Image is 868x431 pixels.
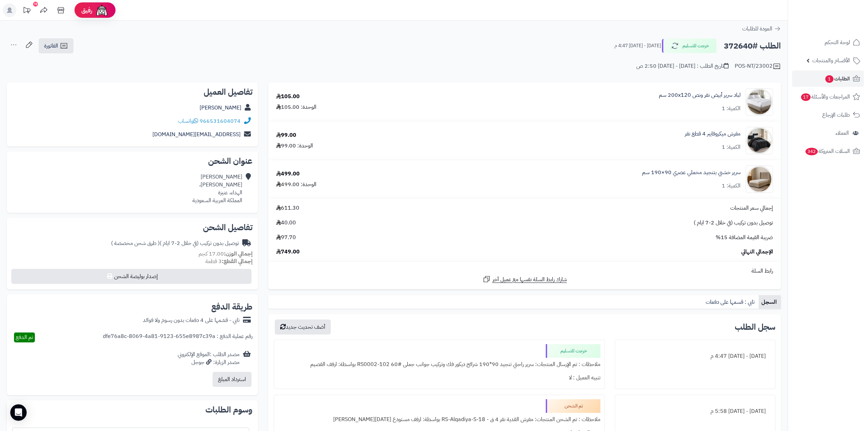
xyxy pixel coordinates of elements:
h2: طريقة الدفع [211,303,253,311]
div: خرجت للتسليم [546,344,600,358]
div: تابي - قسّمها على 4 دفعات بدون رسوم ولا فوائد [143,316,240,324]
div: 499.00 [276,170,300,178]
h2: وسوم الطلبات [12,406,253,414]
a: السجل [759,295,781,309]
a: السلات المتروكة342 [792,143,864,159]
span: 749.00 [276,248,300,256]
span: العودة للطلبات [742,25,772,33]
a: لوحة التحكم [792,34,864,51]
a: واتساب [178,117,198,125]
img: 1756282483-1-90x90.jpg [746,166,773,193]
small: [DATE] - [DATE] 4:47 م [614,42,661,49]
div: تاريخ الطلب : [DATE] - [DATE] 2:50 ص [636,62,729,70]
div: تم الشحن [546,399,600,413]
a: الطلبات1 [792,70,864,87]
div: 105.00 [276,93,300,101]
h3: سجل الطلب [735,323,775,331]
span: 17 [801,93,811,101]
span: 97.70 [276,234,296,241]
span: 342 [805,147,818,156]
div: ملاحظات : تم الإرسال المنتجات: سرير راحتي تنجيد 90*190 شرائح ديكور فك وتركيب جوانب جملى #60 RS000... [278,358,600,371]
span: لوحة التحكم [825,38,850,47]
div: رابط السلة [271,267,778,275]
div: POS-NT/23002 [735,62,781,70]
span: رفيق [81,6,92,14]
div: 10 [33,2,38,6]
span: طلبات الإرجاع [822,110,850,120]
div: رقم عملية الدفع : dfe76a8c-8069-4a81-9123-655e8987c39a [103,332,253,342]
div: [DATE] - [DATE] 4:47 م [619,350,771,363]
span: شارك رابط السلة نفسها مع عميل آخر [492,276,567,284]
button: خرجت للتسليم [662,39,717,53]
button: إصدار بوليصة الشحن [11,269,252,284]
small: 17.00 كجم [199,250,253,258]
a: تابي : قسمها على دفعات [703,295,759,309]
div: الكمية: 1 [722,182,741,190]
a: شارك رابط السلة نفسها مع عميل آخر [483,275,567,284]
div: تنبيه العميل : لا [278,371,600,384]
a: تحديثات المنصة [18,3,35,19]
div: 99.00 [276,131,296,139]
div: مصدر الطلب :الموقع الإلكتروني [178,351,240,366]
span: 1 [825,75,834,83]
small: 3 قطعة [205,257,253,265]
span: الأقسام والمنتجات [812,56,850,65]
a: المراجعات والأسئلة17 [792,89,864,105]
h2: الطلب #372640 [724,39,781,53]
span: 40.00 [276,219,296,227]
div: الوحدة: 105.00 [276,103,316,111]
a: [EMAIL_ADDRESS][DOMAIN_NAME] [152,130,241,139]
img: ai-face.png [95,3,109,17]
a: لباد سرير أبيض نفر ونص 200x120 سم [659,91,741,99]
div: الوحدة: 499.00 [276,181,316,188]
div: توصيل بدون تركيب (في خلال 2-7 ايام ) [111,239,239,247]
button: استرداد المبلغ [213,372,252,387]
a: طلبات الإرجاع [792,107,864,123]
a: العودة للطلبات [742,25,781,33]
span: ( طرق شحن مخصصة ) [111,239,160,247]
div: Open Intercom Messenger [10,404,27,421]
span: توصيل بدون تركيب (في خلال 2-7 ايام ) [694,219,773,227]
a: سرير خشبي بتنجيد مخملي عصري 90×190 سم [642,169,741,177]
a: مفرش ميكروفايبر 4 قطع نفر [685,130,741,138]
a: [PERSON_NAME] [200,104,241,112]
a: 966531604074 [200,117,241,125]
span: ضريبة القيمة المضافة 15% [716,234,773,241]
a: العملاء [792,125,864,141]
button: أضف تحديث جديد [275,319,331,335]
div: الكمية: 1 [722,105,741,113]
span: 611.30 [276,204,299,212]
span: تم الدفع [16,333,33,341]
strong: إجمالي القطع: [222,257,253,265]
img: 1732186588-220107040010-90x90.jpg [746,88,773,116]
span: العملاء [836,128,849,138]
span: السلات المتروكة [805,146,850,156]
div: [DATE] - [DATE] 5:58 م [619,405,771,418]
span: إجمالي سعر المنتجات [730,204,773,212]
div: [PERSON_NAME] [PERSON_NAME]، الهداء، عنيزة المملكة العربية السعودية [192,173,242,204]
h2: عنوان الشحن [12,157,253,165]
a: الفاتورة [39,38,73,53]
span: الفاتورة [44,42,58,50]
span: الطلبات [825,74,850,83]
span: المراجعات والأسئلة [800,92,850,102]
div: الوحدة: 99.00 [276,142,313,150]
div: مصدر الزيارة: جوجل [178,358,240,366]
img: logo-2.png [822,8,862,22]
img: 1748259993-1-90x90.jpg [746,127,773,154]
div: ملاحظات : تم الشحن المنتجات: مفرش القدية نفر 4 ق - RS-Alqadiya-S-18 بواسطة: ارفف مستودع [DATE][PE... [278,413,600,426]
div: الكمية: 1 [722,143,741,151]
h2: تفاصيل الشحن [12,223,253,232]
span: الإجمالي النهائي [741,248,773,256]
h2: تفاصيل العميل [12,88,253,96]
strong: إجمالي الوزن: [224,250,253,258]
